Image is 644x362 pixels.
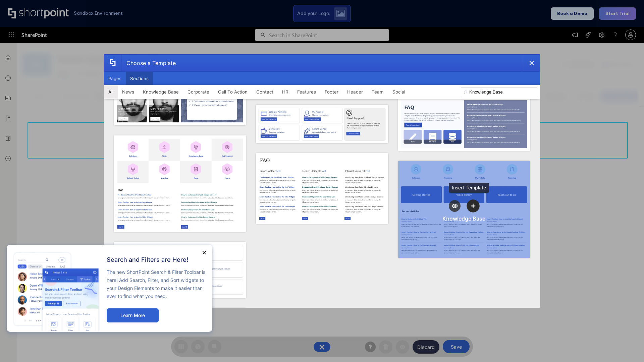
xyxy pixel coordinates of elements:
[107,308,159,322] button: Learn More
[442,215,485,222] div: Knowledge Base
[104,72,126,85] button: Pages
[320,85,343,99] button: Footer
[121,55,176,71] div: Choose a Template
[343,85,367,99] button: Header
[118,85,139,99] button: News
[278,85,293,99] button: HR
[610,330,644,362] iframe: Chat Widget
[293,85,320,99] button: Features
[13,251,100,332] img: new feature image
[107,256,206,263] h2: Search and Filters are Here!
[388,85,410,99] button: Social
[183,85,214,99] button: Corporate
[104,85,118,99] button: All
[126,72,153,85] button: Sections
[139,85,183,99] button: Knowledge Base
[461,87,537,97] input: Search
[252,85,278,99] button: Contact
[107,268,206,300] p: The new ShortPoint Search & Filter Toolbar is here! Add Search, Filter, and Sort widgets to your ...
[367,85,388,99] button: Team
[104,54,540,308] div: template selector
[214,85,252,99] button: Call To Action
